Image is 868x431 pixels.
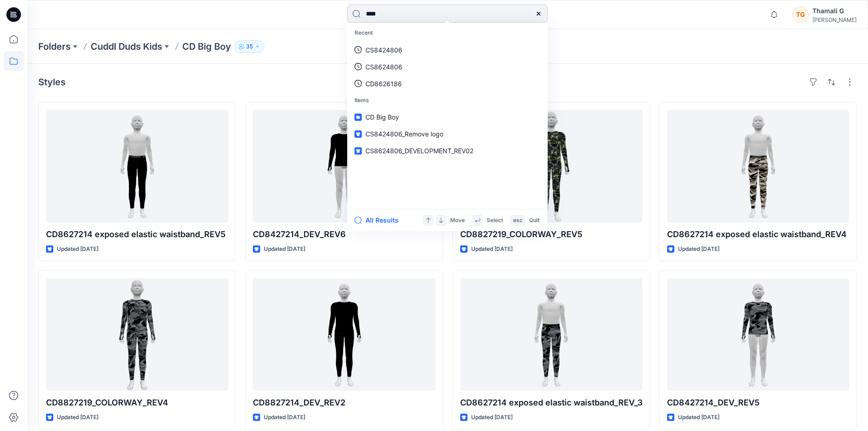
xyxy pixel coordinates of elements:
[253,396,435,409] p: CD8827214_DEV_REV2
[471,244,513,254] p: Updated [DATE]
[365,113,399,121] span: CD Big Boy
[450,216,465,225] p: Move
[354,215,405,226] button: All Results
[365,147,473,155] span: CS8624806_DEVELOPMENT_REV02
[46,396,228,409] p: CD8827219_COLORWAY_REV4
[365,130,443,138] span: CS8424806_Remove logo
[264,244,305,254] p: Updated [DATE]
[349,25,546,42] p: Recent
[349,142,546,159] a: CS8624806_DEVELOPMENT_REV02
[235,40,264,53] button: 35
[38,40,71,53] a: Folders
[460,278,642,391] a: CD8627214 exposed elastic waistband_REV_3
[349,58,546,75] a: CS8624806
[57,244,98,254] p: Updated [DATE]
[365,62,402,72] p: CS8624806
[487,216,503,225] p: Select
[513,216,523,225] p: esc
[678,244,719,254] p: Updated [DATE]
[349,109,546,125] a: CD Big Boy
[38,77,66,88] h4: Styles
[460,110,642,223] a: CD8827219_COLORWAY_REV5
[812,5,857,16] div: Thamali G
[812,16,857,23] div: [PERSON_NAME]
[349,92,546,109] p: Items
[46,278,228,391] a: CD8827219_COLORWAY_REV4
[182,40,231,53] p: CD Big Boy
[460,396,642,409] p: CD8627214 exposed elastic waistband_REV_3
[667,228,849,241] p: CD8627214 exposed elastic waistband_REV4
[253,278,435,391] a: CD8827214_DEV_REV2
[667,278,849,391] a: CD8427214_DEV_REV5
[253,110,435,223] a: CD8427214_DEV_REV6
[460,228,642,241] p: CD8827219_COLORWAY_REV5
[471,413,513,422] p: Updated [DATE]
[349,42,546,58] a: CS8424806
[529,216,539,225] p: Quit
[46,228,228,241] p: CD8627214 exposed elastic waistband_REV5
[365,45,402,55] p: CS8424806
[253,228,435,241] p: CD8427214_DEV_REV6
[792,6,809,23] div: TG
[264,413,305,422] p: Updated [DATE]
[667,110,849,223] a: CD8627214 exposed elastic waistband_REV4
[349,75,546,92] a: CD8626186
[57,413,98,422] p: Updated [DATE]
[46,110,228,223] a: CD8627214 exposed elastic waistband_REV5
[349,125,546,142] a: CS8424806_Remove logo
[678,413,719,422] p: Updated [DATE]
[667,396,849,409] p: CD8427214_DEV_REV5
[91,40,162,53] a: Cuddl Duds Kids
[365,79,402,88] p: CD8626186
[246,42,253,52] p: 35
